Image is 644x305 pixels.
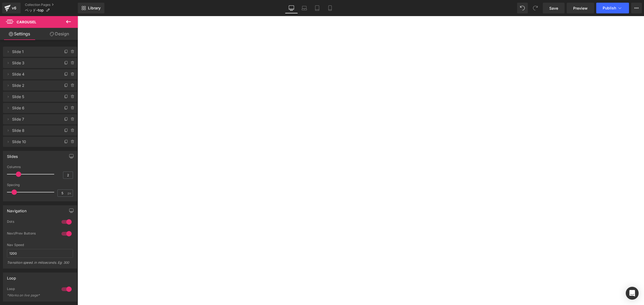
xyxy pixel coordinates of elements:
[68,191,72,195] span: px
[324,3,336,13] a: Mobile
[603,6,616,10] span: Publish
[7,293,55,297] div: *Works on live page*
[7,243,73,247] div: Nav Speed
[7,206,27,213] div: Navigation
[17,20,36,24] span: Carousel
[12,137,57,147] span: Slide 10
[12,92,57,102] span: Slide 5
[7,273,16,280] div: Loop
[7,165,73,169] div: Columns
[285,3,298,13] a: Desktop
[596,3,629,13] button: Publish
[7,183,73,187] div: Spacing
[7,151,18,159] div: Slides
[549,5,558,11] span: Save
[12,69,57,79] span: Slide 4
[40,28,79,40] a: Design
[12,47,57,57] span: Slide 1
[573,5,588,11] span: Preview
[530,3,541,13] button: Redo
[311,3,324,13] a: Tablet
[298,3,311,13] a: Laptop
[88,6,101,10] span: Library
[25,8,44,12] span: ベッド-top
[567,3,594,13] a: Preview
[7,287,56,292] div: Loop
[12,125,57,136] span: Slide 8
[25,3,78,7] a: Collection Pages
[12,58,57,68] span: Slide 3
[7,261,73,268] div: Transition speed. in miliseconds. Eg: 300
[2,3,21,13] a: v6
[7,220,56,225] div: Dots
[7,231,56,237] div: Next/Prev Buttons
[12,103,57,113] span: Slide 6
[517,3,528,13] button: Undo
[11,5,17,12] div: v6
[631,3,642,13] button: More
[78,3,104,13] a: New Library
[12,114,57,124] span: Slide 7
[626,287,639,300] div: Open Intercom Messenger
[12,80,57,91] span: Slide 2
